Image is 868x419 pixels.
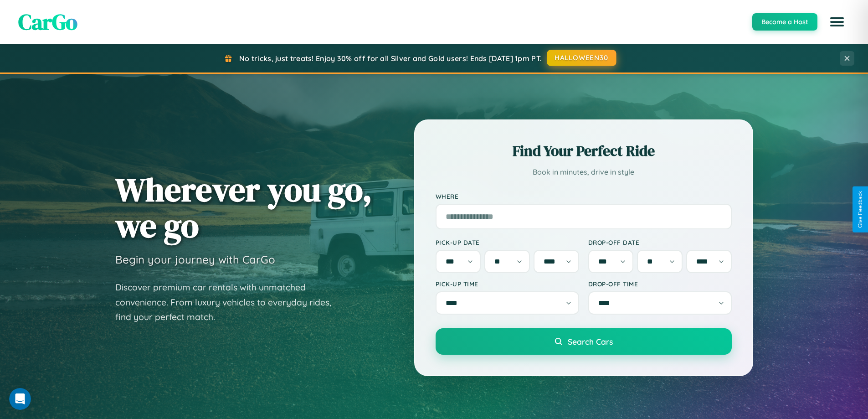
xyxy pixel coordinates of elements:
[436,141,732,161] h2: Find Your Perfect Ride
[568,336,613,347] span: Search Cars
[436,238,579,246] label: Pick-up Date
[752,13,817,31] button: Become a Host
[115,171,372,243] h1: Wherever you go, we go
[588,280,732,288] label: Drop-off Time
[9,388,31,410] iframe: Intercom live chat
[18,7,77,37] span: CarGo
[824,9,850,35] button: Open menu
[436,192,732,200] label: Where
[547,50,616,66] button: HALLOWEEN30
[436,328,732,355] button: Search Cars
[239,54,542,63] span: No tricks, just treats! Enjoy 30% off for all Silver and Gold users! Ends [DATE] 1pm PT.
[115,253,275,266] h3: Begin your journey with CarGo
[436,166,732,179] p: Book in minutes, drive in style
[588,238,732,246] label: Drop-off Date
[436,280,579,288] label: Pick-up Time
[115,280,343,325] p: Discover premium car rentals with unmatched convenience. From luxury vehicles to everyday rides, ...
[857,191,863,228] div: Give Feedback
